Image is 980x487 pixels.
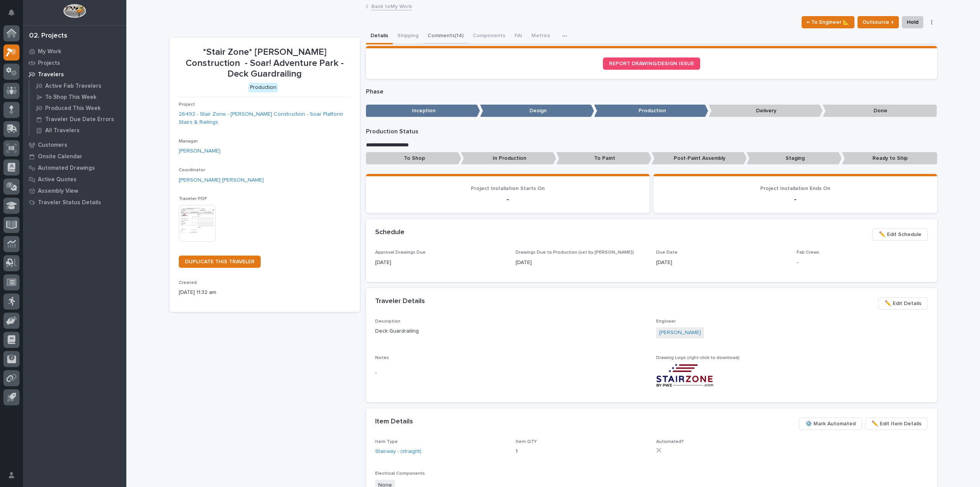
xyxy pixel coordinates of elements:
[842,152,937,165] p: Ready to Ship
[179,47,351,80] p: *Stair Zone* [PERSON_NAME] Construction - Soar! Adventure Park - Deck Guardrailing
[179,197,207,201] span: Traveler PDF
[603,57,700,70] a: REPORT DRAWING/DESIGN ISSUE
[516,439,537,444] span: Item QTY
[656,356,740,360] span: Drawing Logo (right-click to download)
[38,199,101,206] p: Traveler Status Details
[609,61,694,66] span: REPORT DRAWING/DESIGN ISSUE
[656,319,676,324] span: Engineer
[10,9,20,21] div: Notifications
[23,57,126,69] a: Projects
[375,418,413,426] h2: Item Details
[38,71,64,78] p: Travelers
[38,176,77,183] p: Active Quotes
[366,88,937,95] p: Phase
[366,105,480,117] p: Inception
[23,162,126,174] a: Automated Drawings
[45,116,114,123] p: Traveler Due Date Errors
[746,152,842,165] p: Staging
[29,114,126,125] a: Traveler Due Date Errors
[179,139,198,144] span: Manager
[45,105,101,112] p: Produced This Week
[375,448,421,456] a: Stairway - (straight)
[23,151,126,162] a: Onsite Calendar
[461,152,556,165] p: In Production
[23,185,126,197] a: Assembly View
[797,259,928,267] p: -
[185,259,255,264] span: DUPLICATE THIS TRAVELER
[516,448,647,456] p: 1
[663,195,928,204] p: -
[805,419,856,428] span: ⚙️ Mark Automated
[45,127,80,134] p: All Travelers
[872,228,928,241] button: ✏️ Edit Schedule
[45,94,96,101] p: To Shop This Week
[38,165,95,172] p: Automated Drawings
[179,289,351,297] p: [DATE] 11:32 am
[23,46,126,57] a: My Work
[38,188,78,195] p: Assembly View
[527,28,555,44] button: Metrics
[423,28,468,44] button: Comments (14)
[38,60,60,67] p: Projects
[23,197,126,208] a: Traveler Status Details
[885,299,921,308] span: ✏️ Edit Details
[857,16,899,28] button: Outsource ↑
[375,319,400,324] span: Description
[375,250,426,255] span: Approval Drawings Due
[63,4,86,18] img: Workspace Logo
[797,250,819,255] span: Fab Crews
[907,18,918,27] span: Hold
[23,69,126,80] a: Travelers
[656,250,678,255] span: Due Date
[510,28,527,44] button: FAI
[179,147,220,155] a: [PERSON_NAME]
[248,83,278,92] div: Production
[29,125,126,136] a: All Travelers
[29,103,126,113] a: Produced This Week
[375,471,425,476] span: Electrical Components
[179,176,264,184] a: [PERSON_NAME] [PERSON_NAME]
[878,297,928,310] button: ✏️ Edit Details
[375,356,389,360] span: Notes
[375,228,405,237] h2: Schedule
[393,28,423,44] button: Shipping
[862,18,894,27] span: Outsource ↑
[865,418,928,430] button: ✏️ Edit Item Details
[659,329,701,337] a: [PERSON_NAME]
[23,174,126,185] a: Active Quotes
[468,28,510,44] button: Components
[902,16,923,28] button: Hold
[879,230,921,239] span: ✏️ Edit Schedule
[45,83,101,90] p: Active Fab Travelers
[375,259,506,267] p: [DATE]
[375,195,640,204] p: -
[38,153,82,160] p: Onsite Calendar
[29,80,126,91] a: Active Fab Travelers
[375,369,647,377] p: -
[179,102,195,107] span: Project
[872,419,921,428] span: ✏️ Edit Item Details
[656,364,714,387] img: YXtB7SxL16RZMoP3PZdUL_lJXXpr9h7J-XcBxbEjen4
[366,152,461,165] p: To Shop
[371,2,412,10] a: Back toMy Work
[516,250,634,255] span: Drawings Due to Production (set by [PERSON_NAME])
[375,439,398,444] span: Item Type
[656,439,684,444] span: Automated?
[3,5,20,21] button: Notifications
[516,259,647,267] p: [DATE]
[179,280,197,285] span: Created
[179,110,351,126] a: 26492 - Stair Zone - [PERSON_NAME] Construction - Soar Platform Stairs & Railings
[179,256,261,268] a: DUPLICATE THIS TRAVELER
[38,48,61,55] p: My Work
[179,168,205,172] span: Coordinator
[375,297,425,306] h2: Traveler Details
[709,105,823,117] p: Delivery
[802,16,854,28] button: ← To Engineer 📐
[480,105,594,117] p: Design
[375,327,647,335] p: Deck Guardrailing
[760,186,830,191] span: Project Installation Ends On
[29,92,126,102] a: To Shop This Week
[652,152,747,165] p: Post-Paint Assembly
[29,32,67,40] div: 02. Projects
[23,139,126,151] a: Customers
